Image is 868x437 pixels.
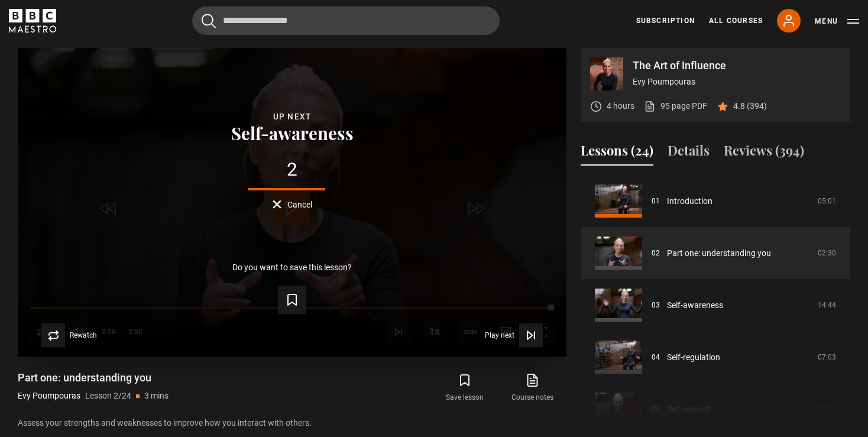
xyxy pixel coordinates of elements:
a: Introduction [667,195,712,208]
button: Self-awareness [228,124,357,142]
a: Course notes [499,371,566,405]
p: Evy Poumpouras [18,390,80,402]
button: Rewatch [41,323,97,347]
button: Cancel [273,200,312,209]
a: 95 page PDF [644,100,707,112]
button: Play next [485,323,543,347]
div: 2 [37,160,548,179]
button: Reviews (394) [724,141,804,166]
p: Do you want to save this lesson? [232,263,352,271]
p: The Art of Influence [633,60,841,71]
p: Lesson 2/24 [85,390,131,402]
p: 3 mins [144,390,169,402]
button: Save lesson [431,371,498,405]
div: Up next [37,110,548,124]
button: Toggle navigation [815,15,859,27]
span: Rewatch [70,332,97,339]
button: Details [668,141,710,166]
a: Subscription [636,15,695,26]
a: Self-awareness [667,299,723,312]
button: Lessons (24) [581,141,653,166]
video-js: Video Player [18,48,566,357]
svg: BBC Maestro [9,9,56,33]
p: Evy Poumpouras [633,76,841,88]
input: Search [192,7,500,35]
p: 4.8 (394) [733,100,767,112]
a: Part one: understanding you [667,247,771,260]
h1: Part one: understanding you [18,371,169,385]
a: All Courses [709,15,763,26]
p: 4 hours [607,100,634,112]
a: Self-regulation [667,351,720,364]
p: Assess your strengths and weaknesses to improve how you interact with others. [18,417,566,429]
span: Play next [485,332,514,339]
button: Submit the search query [202,14,216,28]
span: Cancel [287,200,312,209]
